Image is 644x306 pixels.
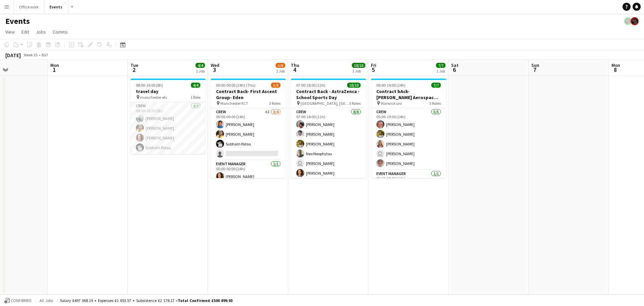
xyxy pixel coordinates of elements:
span: 2 [129,66,138,74]
span: Total Confirmed £500 899.93 [178,298,232,303]
span: 10/10 [347,83,361,88]
span: Sun [531,62,539,68]
span: 4/4 [196,63,205,68]
div: BST [42,52,48,57]
h3: Contract bAck-[PERSON_NAME] Aerospace- Diamond dome [371,88,446,100]
span: Thu [291,62,299,68]
div: Salary £497 068.19 + Expenses £1 653.57 + Subsistence £2 178.17 = [60,298,232,303]
span: 1 Role [191,95,200,100]
a: Jobs [33,28,49,36]
span: Warwick uni [381,101,402,106]
app-user-avatar: Blue Hat [631,17,639,25]
button: Office work [14,0,44,13]
span: 3 Roles [429,101,441,106]
span: 5 [370,66,376,74]
app-job-card: 00:00-00:00 (24h) (Thu)5/6Contract Back- First Ascent Group- Eden Manchester ECT3 RolesCrew4I3/40... [211,79,286,178]
span: 5/6 [276,63,285,68]
span: 3 [210,66,219,74]
h3: Contract Back - AstraZenca - School Sports Day [291,88,366,100]
app-job-card: 05:00-19:00 (14h)7/7Contract bAck-[PERSON_NAME] Aerospace- Diamond dome Warwick uni3 RolesCrew5/5... [371,79,446,178]
h3: Contract Back- First Ascent Group- Eden [211,88,286,100]
button: Confirmed [3,297,33,304]
span: [GEOGRAPHIC_DATA], [GEOGRAPHIC_DATA], [GEOGRAPHIC_DATA], [GEOGRAPHIC_DATA] [301,101,349,106]
span: 7/7 [431,83,441,88]
span: 07:00-18:00 (11h) [296,83,325,88]
span: Week 35 [22,52,39,57]
span: 7/7 [436,63,445,68]
span: Mon [611,62,620,68]
span: Wed [211,62,219,68]
h3: travel day [130,88,206,94]
h1: Events [5,16,30,26]
span: 3 Roles [349,101,361,106]
app-card-role: Event Manager1/105:00-19:00 (14h) [371,170,446,193]
span: Fri [371,62,376,68]
span: 5/6 [271,83,280,88]
div: 1 Job [436,69,445,74]
span: 10/10 [352,63,365,68]
span: 05:00-19:00 (14h) [376,83,406,88]
span: 6 [450,66,459,74]
span: Manchester ECT [220,101,248,106]
span: Confirmed [11,298,32,303]
app-card-role: Crew5/505:00-19:00 (14h)[PERSON_NAME][PERSON_NAME][PERSON_NAME] [PERSON_NAME][PERSON_NAME] [371,108,446,170]
app-card-role: Event Manager1/100:00-00:00 (24h)[PERSON_NAME] [211,160,286,183]
span: 3 Roles [269,101,280,106]
span: Edit [21,29,29,35]
span: 00:00-00:00 (24h) (Thu) [216,83,256,88]
app-card-role: Crew4/408:00-16:00 (8h)[PERSON_NAME][PERSON_NAME][PERSON_NAME]Subham Patoa [130,102,206,154]
div: [DATE] [5,52,21,58]
div: 1 Job [352,69,365,74]
span: 1 [49,66,59,74]
button: Events [44,0,68,13]
div: 1 Job [196,69,205,74]
app-card-role: Crew8/807:00-18:00 (11h)[PERSON_NAME][PERSON_NAME][PERSON_NAME]Neo Neophytou [PERSON_NAME][PERSON... [291,108,366,199]
a: Comms [50,28,70,36]
span: View [5,29,15,35]
span: Sat [451,62,459,68]
span: Comms [53,29,68,35]
span: All jobs [38,298,54,303]
div: 1 Job [276,69,285,74]
app-job-card: 08:00-16:00 (8h)4/4travel day manchester etc1 RoleCrew4/408:00-16:00 (8h)[PERSON_NAME][PERSON_NAM... [130,79,206,154]
app-card-role: Crew4I3/400:00-00:00 (24h)[PERSON_NAME][PERSON_NAME]Subham Patoa [211,108,286,160]
app-user-avatar: Blue Hat [624,17,632,25]
span: Jobs [36,29,46,35]
a: View [3,28,17,36]
app-job-card: 07:00-18:00 (11h)10/10Contract Back - AstraZenca - School Sports Day [GEOGRAPHIC_DATA], [GEOGRAPH... [291,79,366,178]
span: 4 [290,66,299,74]
span: Mon [50,62,59,68]
span: manchester etc [140,95,167,100]
a: Edit [19,28,32,36]
span: 7 [530,66,539,74]
span: Tue [130,62,138,68]
span: 8 [610,66,620,74]
span: 08:00-16:00 (8h) [136,83,163,88]
span: 4/4 [191,83,200,88]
